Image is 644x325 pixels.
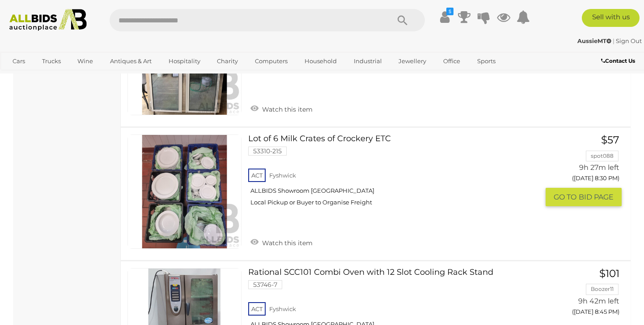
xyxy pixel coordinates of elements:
[582,9,640,27] a: Sell with us
[163,54,206,69] a: Hospitality
[601,56,637,66] a: Contact Us
[299,54,343,69] a: Household
[579,192,614,202] span: BID PAGE
[255,1,539,79] a: Orford Double Door Commercial Fridge 53548-2 ACT Fyshwick ALLBIDS Showroom [GEOGRAPHIC_DATA] Loca...
[260,239,313,247] span: Watch this item
[613,37,614,44] span: |
[348,54,388,69] a: Industrial
[211,54,244,69] a: Charity
[552,268,622,321] a: $101 Boozer11 9h 42m left ([DATE] 8:45 PM)
[380,9,425,31] button: Search
[393,54,432,69] a: Jewellery
[577,37,611,44] strong: AussieMT
[471,54,501,69] a: Sports
[7,54,31,69] a: Cars
[577,37,613,44] a: AussieMT
[616,37,642,44] a: Sign Out
[554,192,579,202] span: GO TO
[601,57,635,64] b: Contact Us
[546,188,622,206] button: GO TOBID PAGE
[437,54,466,69] a: Office
[5,9,92,31] img: Allbids.com.au
[260,105,313,113] span: Watch this item
[601,134,619,146] span: $57
[104,54,157,69] a: Antiques & Art
[255,134,539,213] a: Lot of 6 Milk Crates of Crockery ETC 53310-215 ACT Fyshwick ALLBIDS Showroom [GEOGRAPHIC_DATA] Lo...
[599,267,619,280] span: $101
[248,102,315,115] a: Watch this item
[36,54,67,69] a: Trucks
[249,54,293,69] a: Computers
[72,54,99,69] a: Wine
[7,69,82,83] a: [GEOGRAPHIC_DATA]
[248,235,315,249] a: Watch this item
[446,8,453,15] i: $
[552,134,622,207] a: $57 spot088 9h 27m left ([DATE] 8:30 PM) GO TOBID PAGE
[438,9,451,25] a: $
